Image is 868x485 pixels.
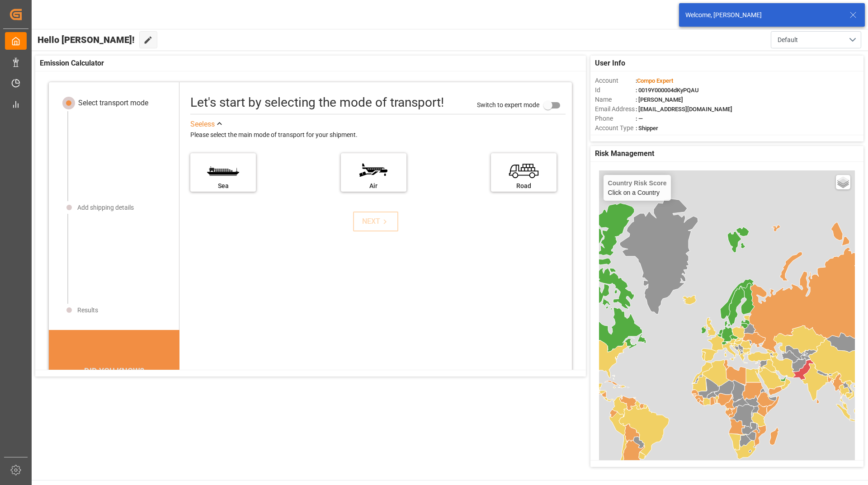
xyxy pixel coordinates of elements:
span: Account Type [595,123,636,133]
span: Hello [PERSON_NAME]! [38,31,135,48]
span: : [EMAIL_ADDRESS][DOMAIN_NAME] [636,106,732,113]
span: Name [595,95,636,104]
span: : [636,77,673,84]
span: : 0019Y000004dKyPQAU [636,87,699,94]
h4: Country Risk Score [608,179,667,187]
span: Compo Expert [637,77,673,84]
div: Results [77,306,98,315]
a: Layers [836,175,850,189]
div: Road [495,181,552,191]
span: Phone [595,114,636,123]
button: open menu [771,31,861,48]
span: Account [595,76,636,85]
div: Air [345,181,402,191]
div: NEXT [362,216,390,227]
span: Emission Calculator [40,58,104,69]
div: DID YOU KNOW? [49,362,179,381]
div: Add shipping details [77,203,134,212]
span: User Info [595,58,625,69]
span: : — [636,115,643,122]
span: : [PERSON_NAME] [636,96,683,103]
span: : Shipper [636,125,658,132]
button: NEXT [353,212,398,231]
div: Select transport mode [78,98,148,108]
span: Risk Management [595,148,654,159]
div: Welcome, [PERSON_NAME] [685,10,841,20]
div: Please select the main mode of transport for your shipment. [190,130,566,141]
span: Default [778,35,798,45]
div: See less [190,119,215,130]
span: Email Address [595,104,636,114]
div: Click on a Country [608,179,667,196]
span: Switch to expert mode [477,101,539,108]
div: Sea [195,181,251,191]
div: Let's start by selecting the mode of transport! [190,93,444,112]
span: Id [595,85,636,95]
